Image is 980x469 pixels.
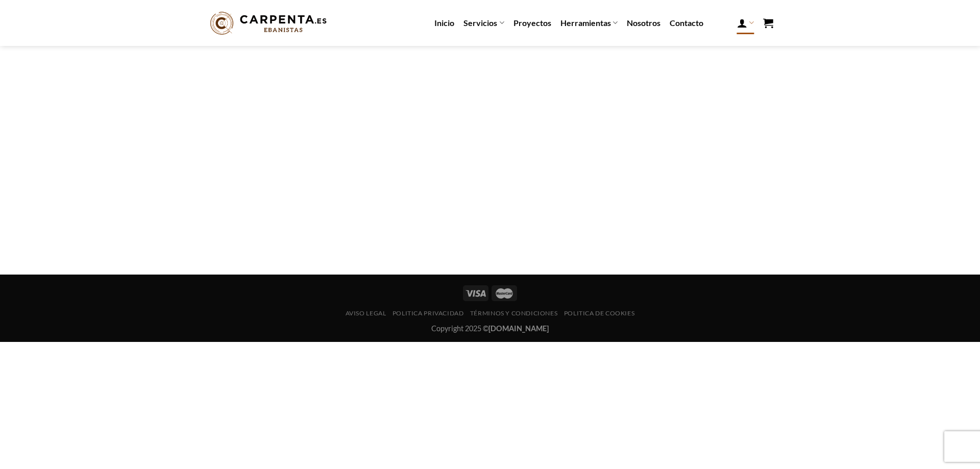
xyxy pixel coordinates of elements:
[463,13,504,33] a: Servicios
[207,9,330,37] img: Carpenta.es
[488,324,549,333] strong: [DOMAIN_NAME]
[470,309,557,317] a: Términos y condiciones
[513,14,551,32] a: Proyectos
[627,14,660,32] a: Nosotros
[564,309,635,317] a: Politica de cookies
[434,14,454,32] a: Inicio
[207,323,773,334] div: Copyright 2025 ©
[346,309,386,317] a: Aviso legal
[393,309,464,317] a: Politica privacidad
[560,13,618,33] a: Herramientas
[670,14,703,32] a: Contacto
